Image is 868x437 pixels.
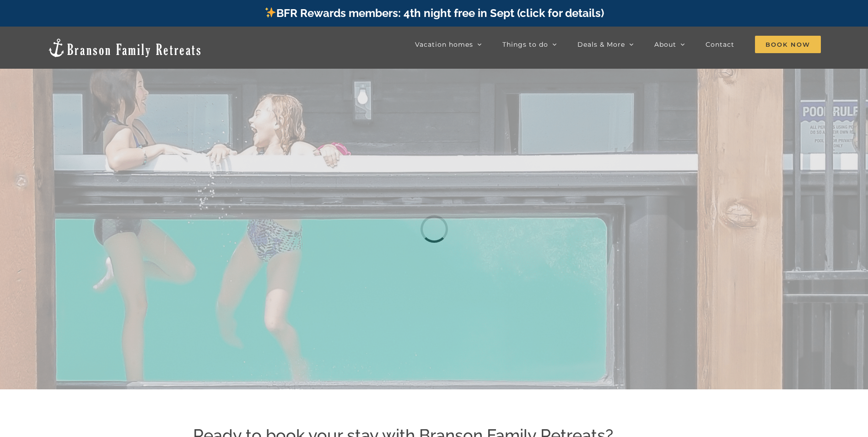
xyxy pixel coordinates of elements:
[264,6,604,20] a: BFR Rewards members: 4th night free in Sept (click for details)
[654,41,676,48] span: About
[577,41,625,48] span: Deals & More
[415,41,473,48] span: Vacation homes
[265,7,276,18] img: ✨
[47,38,202,58] img: Branson Family Retreats Logo
[415,35,821,54] nav: Main Menu
[415,35,482,54] a: Vacation homes
[502,41,548,48] span: Things to do
[706,35,734,54] a: Contact
[654,35,685,54] a: About
[502,35,557,54] a: Things to do
[706,41,734,48] span: Contact
[577,35,634,54] a: Deals & More
[755,35,821,54] a: Book Now
[755,36,821,53] span: Book Now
